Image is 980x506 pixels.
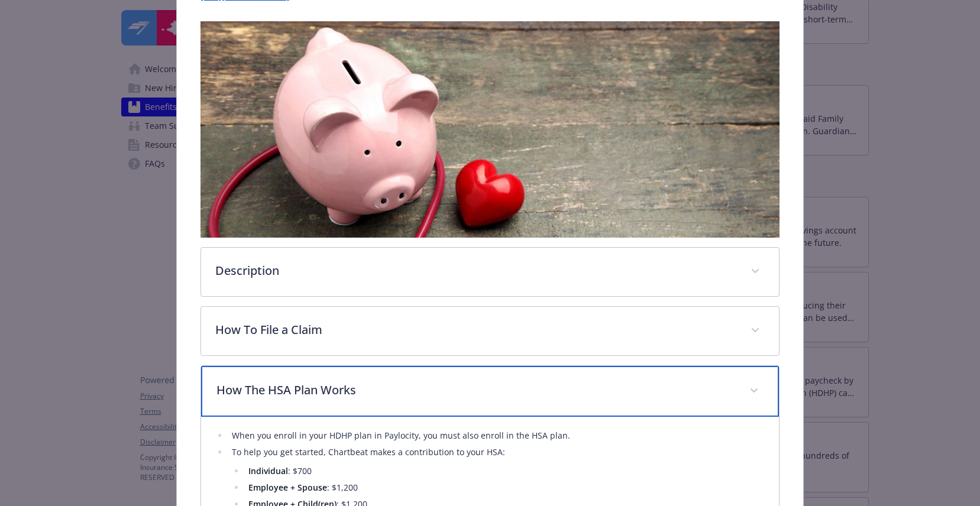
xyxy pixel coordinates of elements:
[201,366,778,417] div: How The HSA Plan Works
[228,429,764,443] li: When you enroll in your HDHP plan in Paylocity, you must also enroll in the HSA plan.
[215,321,736,339] p: How To File a Claim
[248,482,327,493] strong: Employee + Spouse
[245,464,764,478] li: : $700
[200,21,779,238] img: banner
[201,307,778,355] div: How To File a Claim
[245,481,764,495] li: : $1,200
[215,262,736,280] p: Description
[201,248,778,296] div: Description
[216,381,735,399] p: How The HSA Plan Works
[248,465,288,476] strong: Individual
